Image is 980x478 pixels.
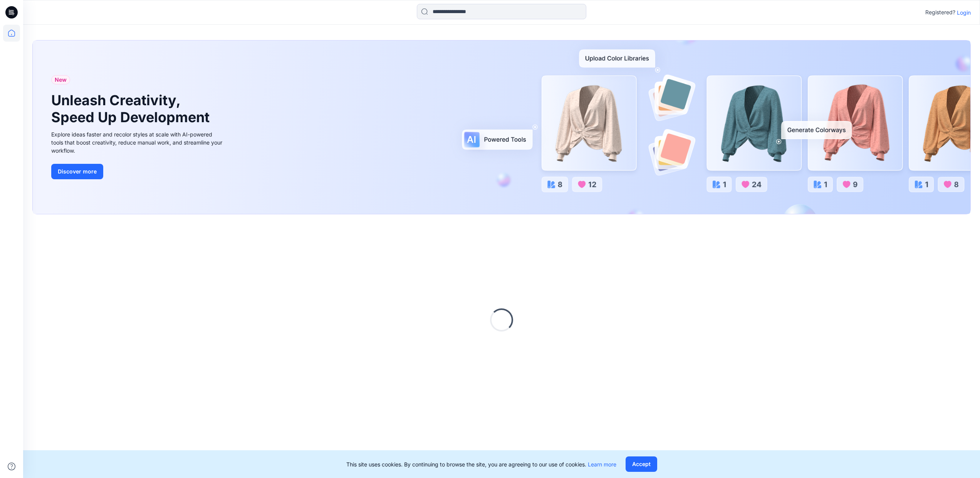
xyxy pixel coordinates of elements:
[588,461,616,468] a: Learn more
[55,75,67,84] span: New
[51,164,103,179] button: Discover more
[51,92,213,125] h1: Unleash Creativity, Speed Up Development
[51,130,225,155] div: Explore ideas faster and recolor styles at scale with AI-powered tools that boost creativity, red...
[51,164,225,179] a: Discover more
[925,8,955,17] p: Registered?
[626,456,657,472] button: Accept
[346,460,616,468] p: This site uses cookies. By continuing to browse the site, you are agreeing to our use of cookies.
[957,8,971,17] p: Login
